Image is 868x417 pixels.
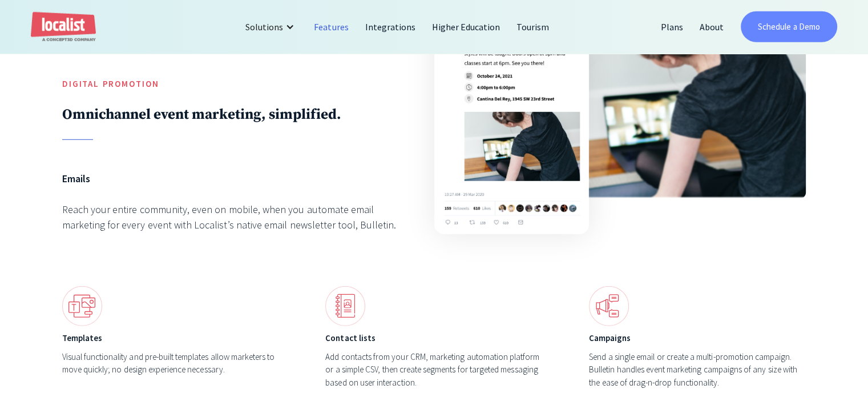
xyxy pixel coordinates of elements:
a: Higher Education [424,13,509,41]
div: Add contacts from your CRM, marketing automation platform or a simple CSV, then create segments f... [325,351,542,390]
div: Visual functionality and pre-built templates allow marketers to move quickly; no design experienc... [62,351,279,376]
h6: Contact lists [325,332,542,345]
a: About [692,13,732,41]
div: Solutions [237,13,306,41]
a: Plans [653,13,692,41]
h6: Emails [62,171,403,186]
h6: Templates [62,332,279,345]
h2: Omnichannel event marketing, simplified. [62,106,403,123]
a: Integrations [357,13,424,41]
a: Schedule a Demo [741,11,837,42]
div: Solutions [245,20,283,34]
a: Features [306,13,357,41]
h6: Campaigns [589,332,806,345]
a: home [31,12,96,42]
a: Tourism [508,13,558,41]
h5: Digital Promotion [62,78,403,91]
div: Send a single email or create a multi-promotion campaign. Bulletin handles event marketing campai... [589,351,806,390]
div: Reach your entire community, even on mobile, when you automate email marketing for every event wi... [62,202,403,232]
